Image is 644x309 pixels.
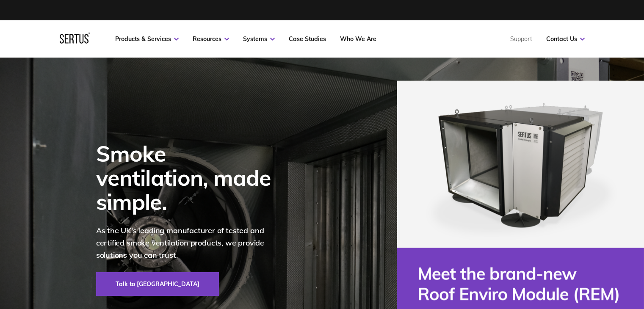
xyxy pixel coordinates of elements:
a: Contact Us [546,35,585,43]
a: Systems [243,35,275,43]
p: As the UK's leading manufacturer of tested and certified smoke ventilation products, we provide s... [96,225,282,261]
a: Case Studies [289,35,326,43]
a: Support [510,35,532,43]
a: Resources [193,35,229,43]
a: Products & Services [115,35,179,43]
a: Talk to [GEOGRAPHIC_DATA] [96,272,219,296]
div: Smoke ventilation, made simple. [96,141,282,214]
a: Who We Are [340,35,376,43]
